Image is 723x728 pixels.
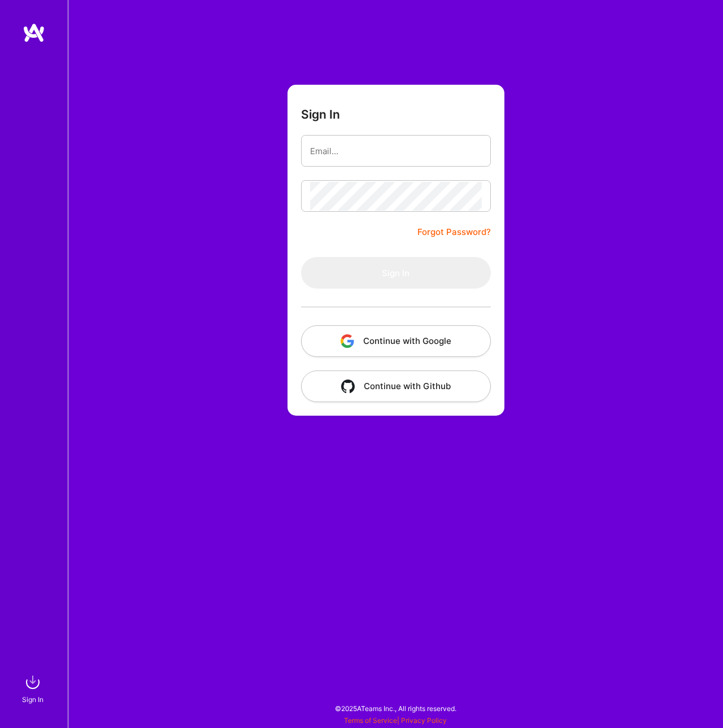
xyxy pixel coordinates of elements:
[22,694,43,705] div: Sign In
[401,716,447,725] a: Privacy Policy
[68,694,723,722] div: © 2025 ATeams Inc., All rights reserved.
[344,716,447,725] span: |
[341,380,355,393] img: icon
[310,137,482,165] input: Email...
[344,716,397,725] a: Terms of Service
[341,334,354,348] img: icon
[21,671,44,694] img: sign in
[301,257,491,289] button: Sign In
[301,370,491,402] button: Continue with Github
[24,671,44,705] a: sign inSign In
[301,325,491,357] button: Continue with Google
[301,107,340,121] h3: Sign In
[23,23,45,43] img: logo
[417,225,491,239] a: Forgot Password?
